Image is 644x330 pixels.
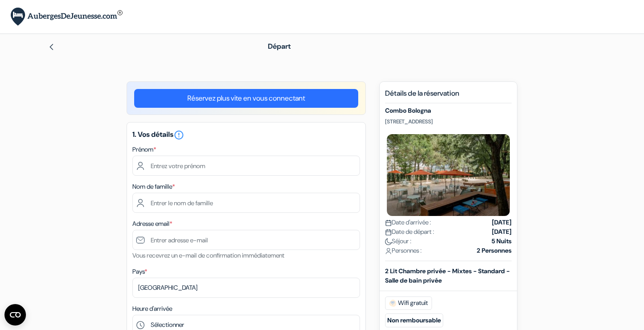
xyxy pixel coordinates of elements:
a: error_outline [174,130,184,139]
h5: Détails de la réservation [385,89,512,103]
img: left_arrow.svg [48,43,55,51]
strong: 5 Nuits [491,237,512,246]
h5: 1. Vos détails [132,130,360,140]
span: Séjour : [385,237,411,246]
span: Personnes : [385,246,422,255]
label: Prénom [132,145,156,154]
b: 2 Lit Chambre privée - Mixtes - Standard - Salle de bain privée [385,267,510,284]
label: Adresse email [132,219,172,228]
img: calendar.svg [385,220,392,226]
input: Entrer adresse e-mail [132,230,360,250]
label: Pays [132,267,147,276]
img: calendar.svg [385,229,392,236]
span: Date de départ : [385,227,434,237]
button: Ouvrir le widget CMP [4,304,26,326]
span: Départ [268,42,291,51]
img: user_icon.svg [385,248,392,254]
input: Entrer le nom de famille [132,193,360,213]
h5: Combo Bologna [385,107,512,114]
small: Non remboursable [385,313,443,327]
strong: [DATE] [492,227,512,237]
small: Vous recevrez un e-mail de confirmation immédiatement [132,251,284,259]
img: free_wifi.svg [389,300,396,307]
strong: 2 Personnes [477,246,512,255]
strong: [DATE] [492,218,512,227]
img: AubergesDeJeunesse.com [11,8,123,26]
span: Wifi gratuit [385,296,432,310]
img: moon.svg [385,238,392,245]
label: Heure d'arrivée [132,304,172,313]
input: Entrez votre prénom [132,156,360,176]
i: error_outline [174,130,184,140]
a: Réservez plus vite en vous connectant [134,89,358,108]
p: [STREET_ADDRESS] [385,118,512,125]
span: Date d'arrivée : [385,218,431,227]
label: Nom de famille [132,182,175,191]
